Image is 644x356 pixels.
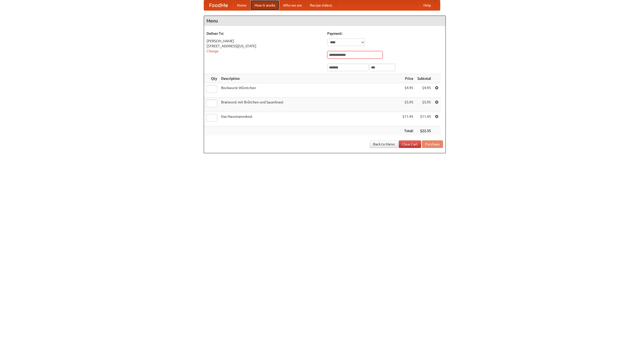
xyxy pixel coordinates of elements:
[415,112,433,126] td: $11.45
[306,0,336,10] a: Recipe videos
[422,140,443,148] button: Purchase
[219,83,400,98] td: Bockwurst Würstchen
[233,0,251,10] a: Home
[400,112,415,126] td: $11.45
[219,98,400,112] td: Bratwurst mit Brötchen und Sauerkraut
[219,74,400,83] th: Description
[204,74,219,83] th: Qty
[204,0,233,10] a: FoodMe
[204,16,446,26] h4: Menu
[207,49,219,53] a: Change
[207,44,322,49] div: [STREET_ADDRESS][US_STATE]
[251,0,279,10] a: How it works
[219,112,400,126] td: Das Hausmannskost
[419,0,435,10] a: Help
[327,31,443,36] h5: Payment:
[400,98,415,112] td: $5.95
[400,74,415,83] th: Price
[415,126,433,136] th: $22.35
[400,126,415,136] th: Total:
[400,83,415,98] td: $4.95
[415,83,433,98] td: $4.95
[415,74,433,83] th: Subtotal
[207,31,322,36] h5: Deliver To:
[370,140,398,148] a: Back to Menu
[207,38,322,44] div: [PERSON_NAME]
[279,0,306,10] a: Who we are
[399,140,421,148] a: Clear Cart
[415,98,433,112] td: $5.95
